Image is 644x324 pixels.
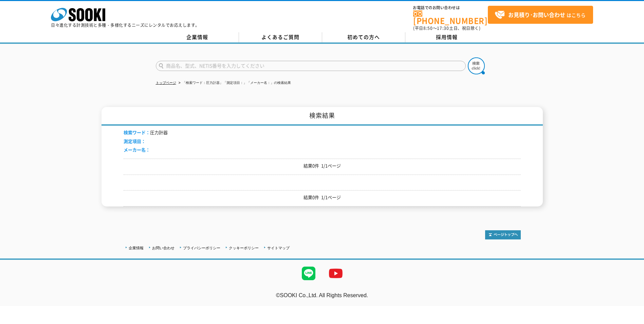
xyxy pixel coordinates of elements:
input: 商品名、型式、NETIS番号を入力してください [156,61,466,71]
span: (平日 ～ 土日、祝日除く) [413,25,480,31]
a: お見積り･お問い合わせはこちら [488,6,593,24]
p: 日々進化する計測技術と多種・多様化するニーズにレンタルでお応えします。 [51,23,200,27]
a: 初めての方へ [322,32,405,42]
span: はこちら [495,10,586,20]
span: 初めての方へ [347,33,380,41]
strong: お見積り･お問い合わせ [508,11,565,19]
a: [PHONE_NUMBER] [413,11,488,24]
a: トップページ [156,81,176,85]
p: 結果0件 1/1ページ [124,162,521,169]
span: 17:30 [437,25,449,31]
span: 検索ワード： [124,129,150,136]
a: 企業情報 [156,32,239,42]
a: 企業情報 [129,246,144,250]
a: クッキーポリシー [229,246,259,250]
a: テストMail [618,299,644,305]
span: メーカー名： [124,146,150,153]
span: お電話でのお問い合わせは [413,6,488,10]
img: LINE [295,260,322,287]
a: お問い合わせ [152,246,174,250]
a: サイトマップ [267,246,290,250]
img: YouTube [322,260,349,287]
span: 8:50 [423,25,433,31]
li: 「検索ワード：圧力計器」「測定項目：」「メーカー名：」の検索結果 [177,79,291,87]
a: 採用情報 [405,32,489,42]
a: プライバシーポリシー [183,246,220,250]
span: 測定項目： [124,138,146,144]
h1: 検索結果 [102,107,543,126]
img: トップページへ [485,230,521,239]
p: 結果0件 1/1ページ [124,194,521,201]
img: btn_search.png [468,57,485,74]
a: よくあるご質問 [239,32,322,42]
li: 圧力計器 [124,129,168,136]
